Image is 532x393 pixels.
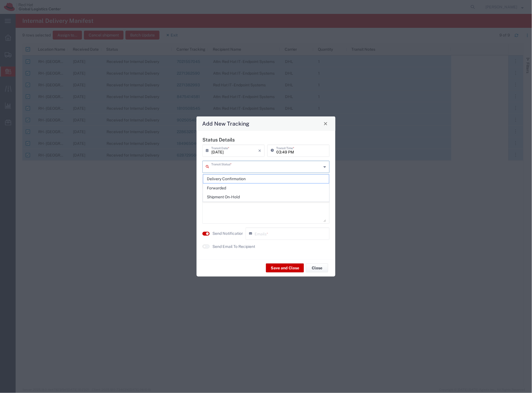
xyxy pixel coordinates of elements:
h4: Add New Tracking [202,119,250,128]
span: Shipment On-Hold [203,193,329,201]
button: Save and Close [266,263,304,272]
h5: Status Details [202,137,330,143]
span: Delivery Confirmation [203,175,329,183]
label: Send Notification [212,231,244,236]
button: Close [306,263,328,272]
label: Send Email To Recipient [212,244,255,250]
span: Forwarded [203,184,329,192]
agx-label: Send Notification [212,231,243,236]
i: × [258,146,261,155]
button: Close [322,120,330,128]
